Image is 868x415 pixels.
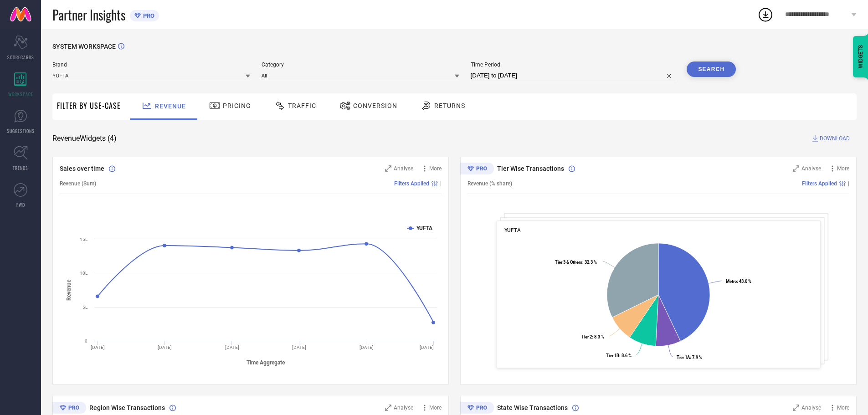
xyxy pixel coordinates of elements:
[793,165,799,172] svg: Zoom
[89,404,165,411] span: Region Wise Transactions
[247,359,285,366] tspan: Time Aggregate
[60,180,96,187] span: Revenue (Sum)
[416,225,433,231] text: YUFTA
[85,338,87,343] text: 0
[360,345,374,350] text: [DATE]
[837,405,849,411] span: More
[429,165,442,172] span: More
[581,334,592,339] tspan: Tier 2
[288,102,316,109] span: Traffic
[837,165,849,172] span: More
[225,345,239,350] text: [DATE]
[8,91,33,97] span: WORKSPACE
[801,405,821,411] span: Analyse
[91,345,105,350] text: [DATE]
[13,164,28,171] span: TRENDS
[394,180,429,187] span: Filters Applied
[52,134,117,143] span: Revenue Widgets ( 4 )
[726,279,737,284] tspan: Metro
[394,405,413,411] span: Analyse
[471,61,676,68] span: Time Period
[385,165,391,172] svg: Zoom
[7,128,35,134] span: SUGGESTIONS
[848,180,849,187] span: |
[460,163,494,176] div: Premium
[555,260,582,265] tspan: Tier 3 & Others
[141,12,154,19] span: PRO
[555,260,597,265] text: : 32.3 %
[158,345,172,350] text: [DATE]
[223,102,251,109] span: Pricing
[353,102,397,109] span: Conversion
[57,100,121,111] span: Filter By Use-Case
[471,70,676,81] input: Select time period
[581,334,604,339] text: : 8.3 %
[7,54,34,61] span: SCORECARDS
[394,165,413,172] span: Analyse
[429,405,442,411] span: More
[757,6,774,23] div: Open download list
[687,61,736,77] button: Search
[606,353,619,358] tspan: Tier 1B
[262,61,459,68] span: Category
[52,61,250,68] span: Brand
[60,165,104,172] span: Sales over time
[420,345,434,350] text: [DATE]
[820,134,850,143] span: DOWNLOAD
[726,279,751,284] text: : 43.0 %
[80,237,88,242] text: 15L
[802,180,837,187] span: Filters Applied
[82,305,88,310] text: 5L
[504,227,521,233] span: YUFTA
[801,165,821,172] span: Analyse
[677,355,702,360] text: : 7.9 %
[80,271,88,276] text: 10L
[52,5,125,24] span: Partner Insights
[292,345,306,350] text: [DATE]
[497,165,564,172] span: Tier Wise Transactions
[434,102,465,109] span: Returns
[16,201,25,208] span: FWD
[385,405,391,411] svg: Zoom
[440,180,442,187] span: |
[793,405,799,411] svg: Zoom
[66,279,72,300] tspan: Revenue
[155,102,186,110] span: Revenue
[497,404,568,411] span: State Wise Transactions
[467,180,512,187] span: Revenue (% share)
[677,355,690,360] tspan: Tier 1A
[606,353,632,358] text: : 8.6 %
[52,43,116,50] span: SYSTEM WORKSPACE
